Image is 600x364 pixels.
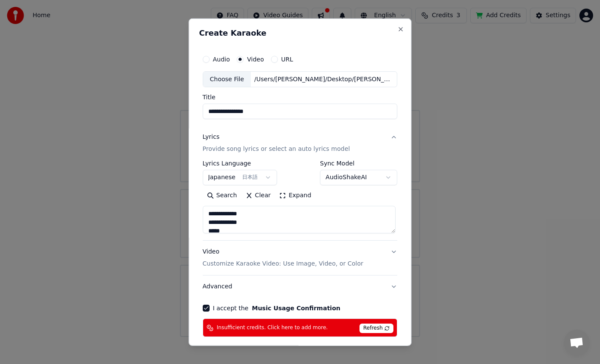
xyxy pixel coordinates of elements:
[203,241,398,275] button: VideoCustomize Karaoke Video: Use Image, Video, or Color
[217,324,328,331] span: Insufficient credits. Click here to add more.
[275,189,315,202] button: Expand
[241,189,275,202] button: Clear
[251,75,397,83] div: /Users/[PERSON_NAME]/Desktop/[PERSON_NAME] 空は夢の泉 1967.mp4
[213,305,341,311] label: I accept the
[252,305,341,311] button: I accept the
[359,324,393,333] span: Refresh
[203,160,277,166] label: Lyrics Language
[281,56,293,62] label: URL
[199,29,401,37] h2: Create Karaoke
[203,133,219,141] div: Lyrics
[203,71,251,87] div: Choose File
[203,126,398,160] button: LyricsProvide song lyrics or select an auto lyrics model
[203,248,363,268] div: Video
[203,160,398,240] div: LyricsProvide song lyrics or select an auto lyrics model
[203,260,363,268] p: Customize Karaoke Video: Use Image, Video, or Color
[213,56,230,62] label: Audio
[203,145,350,153] p: Provide song lyrics or select an auto lyrics model
[203,275,398,298] button: Advanced
[203,189,241,202] button: Search
[203,94,398,100] label: Title
[247,56,264,62] label: Video
[320,160,397,166] label: Sync Model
